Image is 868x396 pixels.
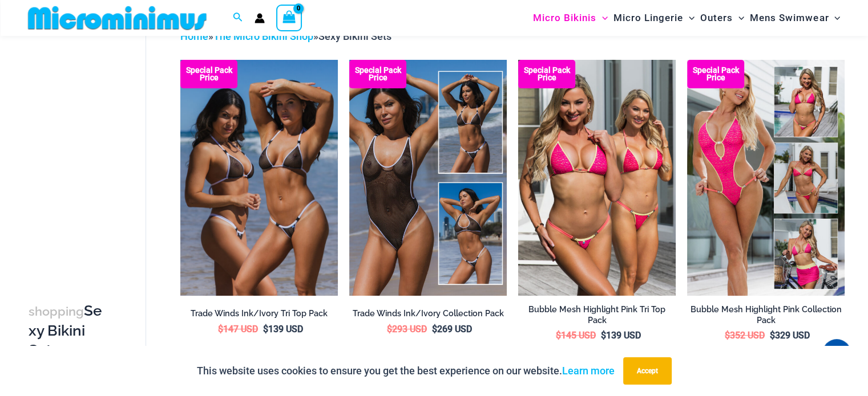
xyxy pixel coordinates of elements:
[29,38,131,266] iframe: TrustedSite Certified
[349,67,406,81] b: Special Pack Price
[601,330,606,341] span: $
[218,324,223,334] span: $
[180,60,338,296] a: Top Bum Pack Top Bum Pack bTop Bum Pack b
[623,357,672,385] button: Accept
[747,3,843,32] a: Mens SwimwearMenu ToggleMenu Toggle
[687,60,845,296] img: Collection Pack F
[387,324,427,334] bdi: 293 USD
[432,324,437,334] span: $
[687,304,845,325] h2: Bubble Mesh Highlight Pink Collection Pack
[770,330,810,341] bdi: 329 USD
[432,324,472,334] bdi: 269 USD
[725,330,765,341] bdi: 352 USD
[29,304,84,319] span: shopping
[596,3,608,32] span: Menu Toggle
[518,304,676,330] a: Bubble Mesh Highlight Pink Tri Top Pack
[528,2,845,34] nav: Site Navigation
[518,67,575,81] b: Special Pack Price
[180,308,338,319] h2: Trade Winds Ink/Ivory Tri Top Pack
[700,3,733,32] span: Outers
[829,3,840,32] span: Menu Toggle
[180,67,237,81] b: Special Pack Price
[180,60,338,296] img: Top Bum Pack
[233,11,243,25] a: Search icon link
[533,3,596,32] span: Micro Bikinis
[180,308,338,323] a: Trade Winds Ink/Ivory Tri Top Pack
[218,324,258,334] bdi: 147 USD
[770,330,775,341] span: $
[613,3,683,32] span: Micro Lingerie
[518,304,676,325] h2: Bubble Mesh Highlight Pink Tri Top Pack
[687,67,744,81] b: Special Pack Price
[29,301,106,360] h3: Sexy Bikini Sets
[349,308,507,319] h2: Trade Winds Ink/Ivory Collection Pack
[197,362,615,379] p: This website uses cookies to ensure you get the best experience on our website.
[697,3,747,32] a: OutersMenu ToggleMenu Toggle
[562,365,615,377] a: Learn more
[556,330,561,341] span: $
[683,3,695,32] span: Menu Toggle
[263,324,268,334] span: $
[180,30,391,42] span: » »
[518,60,676,296] img: Tri Top Pack F
[23,5,211,31] img: MM SHOP LOGO FLAT
[530,3,611,32] a: Micro BikinisMenu ToggleMenu Toggle
[276,5,302,31] a: View Shopping Cart, empty
[349,60,507,296] img: Collection Pack
[518,60,676,296] a: Tri Top Pack F Tri Top Pack BTri Top Pack B
[349,308,507,323] a: Trade Winds Ink/Ivory Collection Pack
[687,60,845,296] a: Collection Pack F Collection Pack BCollection Pack B
[556,330,596,341] bdi: 145 USD
[180,30,208,42] a: Home
[255,13,265,23] a: Account icon link
[601,330,641,341] bdi: 139 USD
[263,324,303,334] bdi: 139 USD
[611,3,697,32] a: Micro LingerieMenu ToggleMenu Toggle
[349,60,507,296] a: Collection Pack Collection Pack b (1)Collection Pack b (1)
[725,330,730,341] span: $
[733,3,744,32] span: Menu Toggle
[387,324,392,334] span: $
[687,304,845,330] a: Bubble Mesh Highlight Pink Collection Pack
[213,30,313,42] a: The Micro Bikini Shop
[750,3,829,32] span: Mens Swimwear
[318,30,391,42] span: Sexy Bikini Sets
